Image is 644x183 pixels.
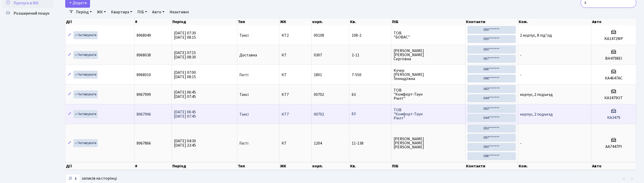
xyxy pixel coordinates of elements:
[518,162,592,170] th: Ком.
[135,18,172,25] th: #
[73,31,98,39] a: Активувати
[174,89,196,99] span: [DATE] 06:45 [DATE] 07:45
[137,72,151,78] span: 8968010
[65,162,135,170] th: Дії
[314,33,324,38] span: 00108
[594,36,634,41] h5: KA1472MP
[594,115,634,120] h5: КА3479
[237,162,280,170] th: Тип
[350,162,392,170] th: Кв.
[73,110,98,118] a: Активувати
[73,71,98,79] a: Активувати
[174,30,196,40] span: [DATE] 07:30 [DATE] 08:15
[520,92,553,97] span: корпус, 2 подъезд
[3,8,54,18] a: Розширений пошук
[282,93,309,97] span: КТ7
[137,140,151,146] span: 8967866
[137,52,151,58] span: 8968038
[74,8,94,16] a: Період
[174,109,196,119] span: [DATE] 06:45 [DATE] 07:45
[135,162,172,170] th: #
[394,68,463,81] span: Кучер [PERSON_NAME] Геннадіївна
[137,111,151,117] span: 8967996
[352,141,389,145] span: 11-138
[174,70,196,80] span: [DATE] 07:00 [DATE] 08:15
[73,139,98,147] a: Активувати
[394,49,463,61] span: [PERSON_NAME] [PERSON_NAME] Сергіївна
[95,8,108,16] a: ЖК
[594,96,634,100] h5: КА3479ОТ
[314,72,322,78] span: 1801
[394,88,463,100] span: ТОВ "Комфорт-Таун Ріелт"
[239,53,257,57] span: Доставка
[237,18,280,25] th: Тип
[394,108,463,120] span: ТОВ "Комфорт-Таун Ріелт"
[239,73,248,77] span: Гості
[520,111,553,117] span: корпус, 2 подъезд
[239,93,249,97] span: Таксі
[520,140,522,146] span: -
[465,18,518,25] th: Контакти
[282,112,309,116] span: КТ7
[282,53,309,57] span: КТ
[392,18,466,25] th: ПІБ
[174,50,196,60] span: [DATE] 07:15 [DATE] 08:30
[135,8,149,16] a: ПІБ
[172,18,237,25] th: Період
[352,33,389,37] span: 108-2
[314,111,324,117] span: 00702
[73,90,98,98] a: Активувати
[394,137,463,149] span: [PERSON_NAME] [PERSON_NAME] [PERSON_NAME]
[239,112,249,116] span: Таксі
[350,18,392,25] th: Кв.
[594,144,634,149] h5: АА7447РІ
[239,141,248,145] span: Гості
[594,56,634,61] h5: ВН4798ЕІ
[109,8,134,16] a: Квартира
[280,162,312,170] th: ЖК
[520,72,522,78] span: -
[518,18,592,25] th: Ком.
[174,138,196,148] span: [DATE] 04:30 [DATE] 23:45
[314,92,324,97] span: 00702
[520,33,552,38] span: 2 корпус, 8 під'їзд
[352,112,389,116] span: 63
[282,141,309,145] span: КТ
[172,162,237,170] th: Період
[352,53,389,57] span: 2-11
[150,8,166,16] a: Авто
[392,162,466,170] th: ПІБ
[465,162,518,170] th: Контакти
[394,31,463,39] span: ТОВ "БОВАС"
[594,76,634,81] h5: КА4647АС
[314,52,322,58] span: 0307
[137,92,151,97] span: 8967999
[65,18,135,25] th: Дії
[314,140,322,146] span: 1204
[592,18,636,25] th: Авто
[282,33,309,37] span: КТ2
[14,11,49,16] span: Розширений пошук
[137,33,151,38] span: 8968049
[168,8,191,16] a: Неактивні
[282,73,309,77] span: КТ
[73,51,98,59] a: Активувати
[352,93,389,97] span: 63
[14,0,39,6] span: Пропуск в ЖК
[520,52,522,58] span: -
[312,18,350,25] th: корп.
[312,162,350,170] th: корп.
[280,18,312,25] th: ЖК
[592,162,636,170] th: Авто
[239,33,249,37] span: Таксі
[352,73,389,77] span: 7-550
